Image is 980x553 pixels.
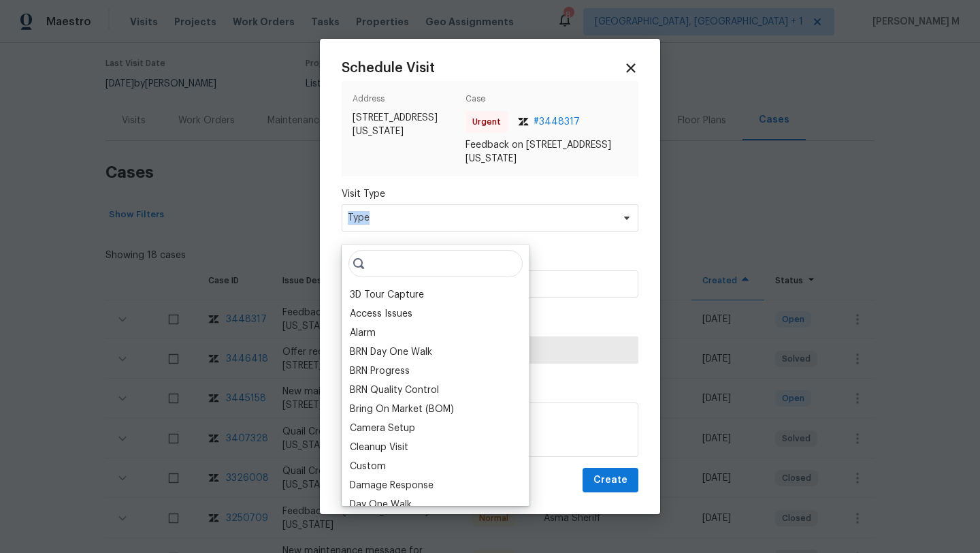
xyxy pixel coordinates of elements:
span: Schedule Visit [342,61,435,75]
div: Bring On Market (BOM) [350,402,454,416]
div: Camera Setup [350,422,415,435]
span: [STREET_ADDRESS][US_STATE] [353,111,460,138]
div: Day One Walk [350,498,412,511]
div: Damage Response [350,479,434,492]
span: Address [353,92,460,111]
label: Visit Type [342,187,638,201]
div: BRN Progress [350,364,410,378]
img: Zendesk Logo Icon [518,118,529,126]
div: Cleanup Visit [350,441,408,454]
div: 3D Tour Capture [350,288,424,302]
span: Case [465,92,627,111]
button: Create [583,468,638,493]
div: BRN Quality Control [350,383,439,397]
span: Feedback on [STREET_ADDRESS][US_STATE] [465,138,627,165]
span: Urgent [472,115,506,129]
div: Access Issues [350,307,412,321]
div: Custom [350,460,386,473]
span: Create [593,472,627,489]
span: # 3448317 [534,115,580,129]
span: Type [348,211,612,225]
div: Alarm [350,326,376,340]
div: BRN Day One Walk [350,345,432,359]
span: Close [623,61,638,76]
